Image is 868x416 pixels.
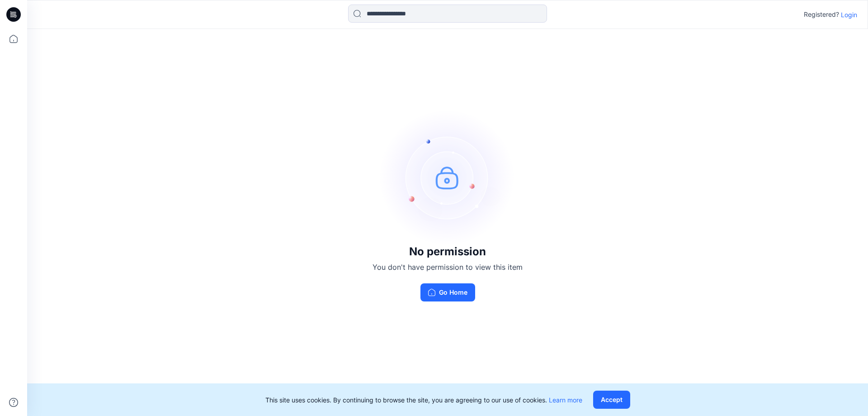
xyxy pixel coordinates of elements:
p: You don't have permission to view this item [373,262,523,273]
button: Accept [593,391,630,409]
a: Learn more [549,396,582,404]
img: no-perm.svg [380,110,515,245]
p: Login [841,10,857,19]
p: Registered? [804,9,839,20]
h3: No permission [373,245,523,258]
p: This site uses cookies. By continuing to browse the site, you are agreeing to our use of cookies. [265,395,582,405]
button: Go Home [420,283,475,301]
